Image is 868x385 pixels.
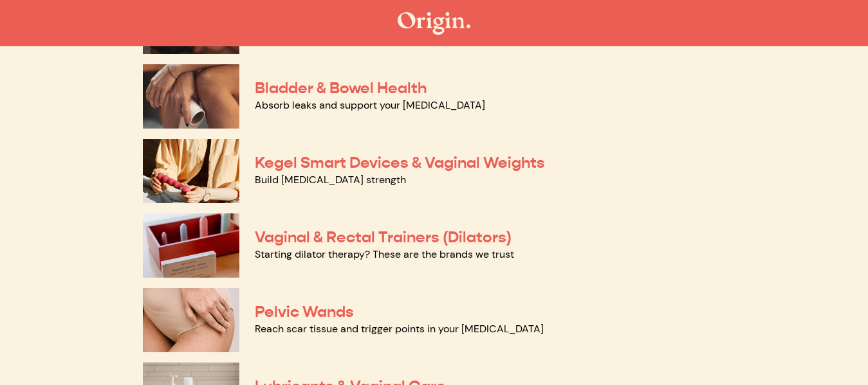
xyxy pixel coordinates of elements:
a: Bladder & Bowel Health [255,78,427,98]
img: Bladder & Bowel Health [143,64,239,129]
img: Vaginal & Rectal Trainers (Dilators) [143,213,239,278]
a: Starting dilator therapy? These are the brands we trust [255,247,514,261]
img: Pelvic Wands [143,288,239,352]
img: The Origin Shop [398,12,470,35]
a: Reach scar tissue and trigger points in your [MEDICAL_DATA] [255,322,544,336]
a: Absorb leaks and support your [MEDICAL_DATA] [255,98,485,112]
a: Vaginal & Rectal Trainers (Dilators) [255,228,512,247]
a: Kegel Smart Devices & Vaginal Weights [255,153,545,172]
a: Build [MEDICAL_DATA] strength [255,173,406,186]
a: Pelvic Wands [255,302,354,321]
img: Kegel Smart Devices & Vaginal Weights [143,139,239,203]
